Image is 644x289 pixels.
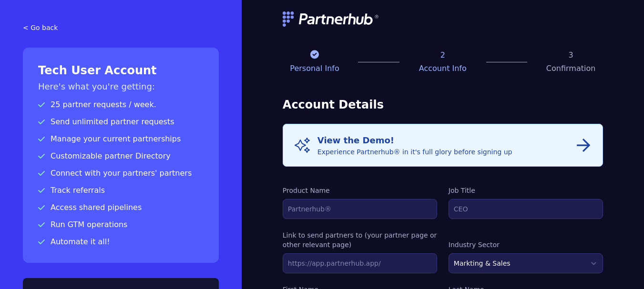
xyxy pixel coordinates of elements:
h3: Account Details [283,97,603,112]
p: Manage your current partnerships [38,133,204,145]
h2: Tech User Account [38,63,204,78]
label: Job Title [449,186,603,195]
p: 2 [411,50,475,61]
input: CEO [449,199,603,219]
p: Run GTM operations [38,219,204,230]
p: Access shared pipelines [38,202,204,213]
p: 3 [539,50,603,61]
a: < Go back [23,23,219,32]
input: Partnerhub® [283,199,437,219]
p: Confirmation [539,63,603,74]
label: Link to send partners to (your partner page or other relevant page) [283,230,437,249]
label: Product Name [283,186,437,195]
p: Automate it all! [38,236,204,248]
p: 25 partner requests / week. [38,99,204,110]
input: https://app.partnerhub.app/ [283,253,437,273]
label: Industry Sector [449,240,603,249]
p: Customizable partner Directory [38,150,204,162]
p: Account Info [411,63,475,74]
div: Experience Partnerhub® in it's full glory before signing up [317,134,512,157]
span: View the Demo! [317,135,394,145]
p: Connect with your partners' partners [38,168,204,179]
p: Personal Info [283,63,347,74]
p: Track referrals [38,185,204,196]
p: Send unlimited partner requests [38,116,204,128]
h3: Here's what you're getting: [38,80,204,93]
img: logo [283,11,380,27]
